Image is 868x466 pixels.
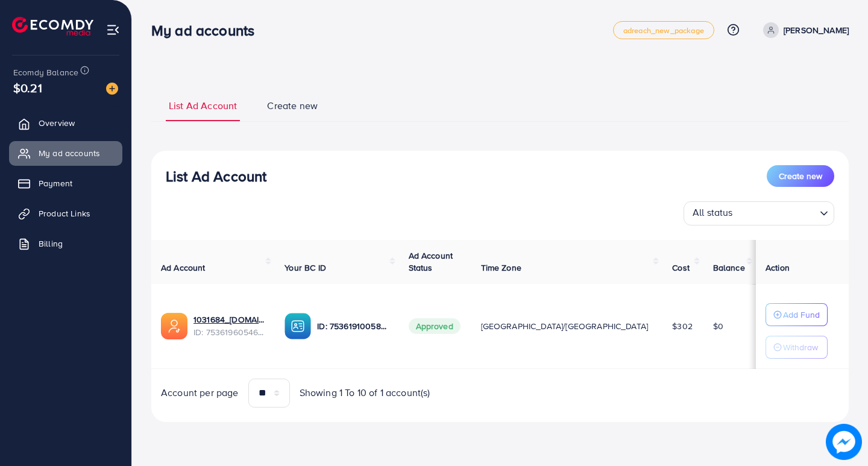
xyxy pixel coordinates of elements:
[783,307,820,322] p: Add Fund
[169,99,237,113] span: List Ad Account
[39,147,100,159] span: My ad accounts
[672,262,690,274] span: Cost
[300,386,430,400] span: Showing 1 To 10 of 1 account(s)
[13,79,42,96] span: $0.21
[161,313,187,339] img: ic-ads-acc.e4c84228.svg
[193,313,265,338] div: <span class='underline'>1031684_Necesitiess.com_1754657604772</span></br>7536196054673326087
[151,22,264,39] h3: My ad accounts
[784,23,849,37] p: [PERSON_NAME]
[193,326,265,338] span: ID: 7536196054673326087
[779,170,822,182] span: Create new
[766,303,828,326] button: Add Fund
[193,313,265,326] a: 1031684_[DOMAIN_NAME]_1754657604772
[826,424,862,460] img: image
[713,320,723,332] span: $0
[766,262,790,274] span: Action
[285,262,326,274] span: Your BC ID
[672,320,693,332] span: $302
[409,250,453,274] span: Ad Account Status
[166,168,266,185] h3: List Ad Account
[39,177,72,189] span: Payment
[9,111,122,135] a: Overview
[317,319,389,333] p: ID: 7536191005822156801
[9,231,122,256] a: Billing
[481,262,521,274] span: Time Zone
[758,22,849,38] a: [PERSON_NAME]
[267,99,318,113] span: Create new
[766,336,828,359] button: Withdraw
[409,318,461,334] span: Approved
[9,201,122,225] a: Product Links
[783,340,818,354] p: Withdraw
[767,165,834,187] button: Create new
[684,201,834,225] div: Search for option
[690,203,735,222] span: All status
[39,117,75,129] span: Overview
[39,238,63,250] span: Billing
[13,66,78,78] span: Ecomdy Balance
[623,27,704,34] span: adreach_new_package
[481,320,649,332] span: [GEOGRAPHIC_DATA]/[GEOGRAPHIC_DATA]
[737,204,815,222] input: Search for option
[713,262,745,274] span: Balance
[39,207,90,219] span: Product Links
[9,171,122,195] a: Payment
[613,21,714,39] a: adreach_new_package
[285,313,311,339] img: ic-ba-acc.ded83a64.svg
[161,262,206,274] span: Ad Account
[106,23,120,37] img: menu
[106,83,118,95] img: image
[9,141,122,165] a: My ad accounts
[12,17,93,36] img: logo
[161,386,239,400] span: Account per page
